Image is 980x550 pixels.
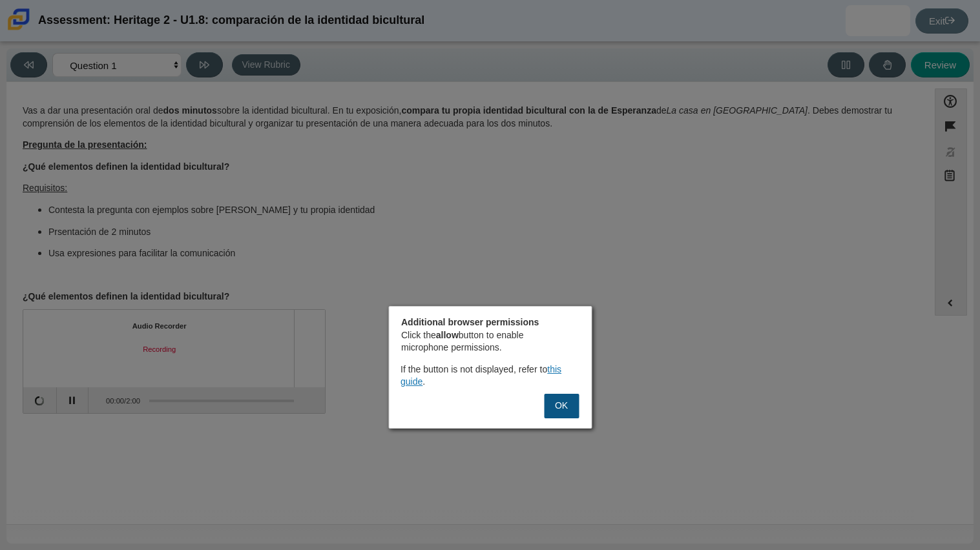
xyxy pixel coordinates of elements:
[436,329,459,341] strong: allow
[401,329,573,354] p: Click the button to enable microphone permissions.
[401,316,539,328] strong: Additional browser permissions
[544,394,579,418] button: OK
[401,363,561,388] a: this guide
[401,363,587,389] div: If the button is not displayed, refer to .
